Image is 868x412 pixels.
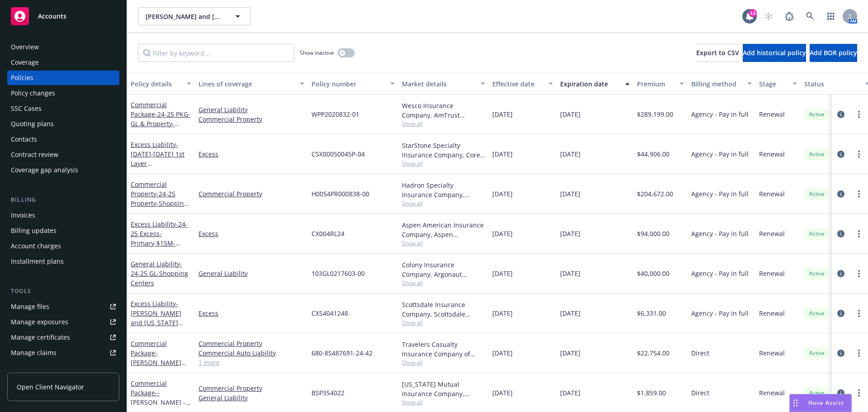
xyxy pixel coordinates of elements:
a: 1 more [198,358,304,367]
a: Coverage gap analysis [7,163,119,177]
span: 103GL0217603-00 [311,269,365,278]
div: Tools [7,287,119,296]
button: Billing method [688,73,755,95]
a: Overview [7,40,119,54]
span: $22,754.00 [637,348,670,358]
span: Active [808,349,826,357]
span: Active [808,230,826,238]
span: [DATE] [492,269,513,278]
span: Agency - Pay in full [691,269,749,278]
a: General Liability [198,393,304,403]
span: CXS4041248 [311,308,348,318]
div: Contacts [11,132,37,147]
span: Add BOR policy [810,48,857,57]
button: [PERSON_NAME] and [US_STATE][PERSON_NAME] (CL) [138,7,251,25]
a: Commercial Property [131,180,188,217]
div: Status [804,79,859,89]
div: Premium [637,79,674,89]
a: Excess [198,149,304,159]
div: Manage BORs [11,361,53,375]
a: circleInformation [835,308,846,319]
button: Add historical policy [743,44,806,62]
span: [DATE] [560,229,580,238]
span: Agency - Pay in full [691,109,749,119]
div: Hadron Specialty Insurance Company, Hadron Holdings, LP, Amwins [402,180,485,199]
span: Active [808,270,826,278]
span: Show inactive [300,49,334,57]
a: more [854,189,864,199]
input: Filter by keyword... [138,44,294,62]
span: Show all [402,160,485,167]
div: Wesco Insurance Company, AmTrust Financial Services [402,101,485,120]
span: $289,199.00 [637,109,673,119]
span: [DATE] [560,109,580,119]
span: Active [808,309,826,317]
a: Report a Bug [780,7,798,25]
a: circleInformation [835,348,846,359]
div: Colony Insurance Company, Argonaut Insurance Company (Argo), RT Specialty Insurance Services, LLC... [402,260,485,279]
a: Search [801,7,819,25]
a: more [854,268,864,279]
span: Renewal [759,269,785,278]
span: $1,859.00 [637,388,666,398]
span: Show all [402,319,485,327]
a: Commercial Property [198,339,304,348]
a: Start snowing [759,7,778,25]
div: Manage claims [11,346,57,360]
button: Policy details [127,73,195,95]
span: Show all [402,120,485,128]
span: 680-8S487691-24-42 [311,348,373,358]
div: [US_STATE] Mutual Insurance Company, [US_STATE] Mutual Insurance [402,379,485,398]
div: Policy changes [11,86,55,100]
div: Coverage gap analysis [11,163,78,177]
span: [PERSON_NAME] and [US_STATE][PERSON_NAME] (CL) [146,12,224,21]
a: circleInformation [835,268,846,279]
span: Renewal [759,109,785,119]
span: Show all [402,199,485,207]
a: Commercial Property [198,384,304,393]
div: Billing updates [11,223,57,238]
a: Excess Liability [131,299,181,336]
a: Invoices [7,208,119,223]
a: General Liability [131,260,188,287]
span: Renewal [759,348,785,358]
span: CX004RL24 [311,229,344,238]
a: more [854,149,864,160]
a: Commercial Auto Liability [198,348,304,358]
span: [DATE] [492,308,513,318]
a: Installment plans [7,254,119,269]
span: Accounts [38,13,66,20]
a: Manage certificates [7,330,119,345]
span: $204,672.00 [637,189,673,199]
div: Market details [402,79,475,89]
a: more [854,348,864,359]
a: SSC Cases [7,101,119,116]
span: - 24-25 GL-Shopping Centers [131,260,188,287]
a: Commercial Property [198,114,304,124]
a: Billing updates [7,223,119,238]
span: $94,000.00 [637,229,670,238]
span: WPP2020832-01 [311,109,359,119]
a: Commercial Package [131,100,190,147]
span: Open Client Navigator [17,382,84,392]
a: more [854,228,864,239]
span: - 24-25 Property-Shopping Centers [131,189,189,217]
div: Scottsdale Insurance Company, Scottsdale Insurance Company (Nationwide), RT Specialty Insurance S... [402,300,485,319]
a: Manage BORs [7,361,119,375]
button: Nova Assist [789,394,852,412]
div: Lines of coverage [198,79,294,89]
a: Quoting plans [7,117,119,131]
span: Agency - Pay in full [691,308,749,318]
span: Active [808,190,826,198]
a: Manage exposures [7,315,119,329]
span: [DATE] [492,348,513,358]
div: StarStone Specialty Insurance Company, Core Specialty, AmWins Insurance Brokerage of CA, LLC [402,141,485,160]
span: Renewal [759,388,785,398]
div: Policy details [131,79,181,89]
span: [DATE] [492,229,513,238]
div: Overview [11,40,39,54]
a: Excess Liability [131,220,191,266]
span: Renewal [759,149,785,159]
div: Stage [759,79,787,89]
div: Expiration date [560,79,620,89]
